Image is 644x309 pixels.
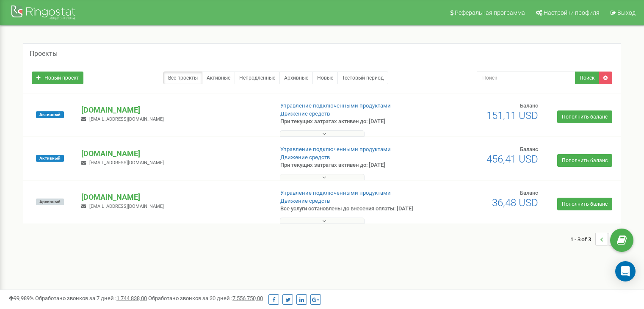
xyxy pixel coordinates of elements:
[81,105,266,116] p: [DOMAIN_NAME]
[477,72,575,84] input: Поиск
[486,110,538,121] span: 151,11 USD
[36,199,64,205] span: Архивный
[280,154,330,160] a: Движение средств
[280,102,391,109] a: Управление подключенными продуктами
[337,72,388,84] a: Тестовый период
[32,72,83,84] a: Новый проект
[116,295,147,301] u: 1 744 838,00
[520,190,538,196] span: Баланс
[575,72,599,84] button: Поиск
[312,72,338,84] a: Новые
[279,72,313,84] a: Архивные
[202,72,235,84] a: Активные
[36,111,64,118] span: Активный
[557,154,612,167] a: Пополнить баланс
[30,50,58,58] h5: Проекты
[570,224,621,254] nav: ...
[520,102,538,109] span: Баланс
[89,116,164,122] span: [EMAIL_ADDRESS][DOMAIN_NAME]
[35,295,147,301] span: Обработано звонков за 7 дней :
[280,118,416,126] p: При текущих затратах активен до: [DATE]
[163,72,202,84] a: Все проекты
[280,198,330,204] a: Движение средств
[557,110,612,123] a: Пополнить баланс
[617,9,636,16] span: Выход
[89,204,164,209] span: [EMAIL_ADDRESS][DOMAIN_NAME]
[557,198,612,210] a: Пополнить баланс
[232,295,263,301] u: 7 556 750,00
[280,146,391,152] a: Управление подключенными продуктами
[280,190,391,196] a: Управление подключенными продуктами
[148,295,263,301] span: Обработано звонков за 30 дней :
[81,148,266,159] p: [DOMAIN_NAME]
[280,161,416,169] p: При текущих затратах активен до: [DATE]
[280,110,330,117] a: Движение средств
[492,197,538,209] span: 36,48 USD
[544,9,600,16] span: Настройки профиля
[235,72,280,84] a: Непродленные
[8,295,34,301] span: 99,989%
[455,9,525,16] span: Реферальная программа
[570,233,595,246] span: 1 - 3 of 3
[36,155,64,162] span: Активный
[520,146,538,152] span: Баланс
[280,205,416,213] p: Все услуги остановлены до внесения оплаты: [DATE]
[81,192,266,203] p: [DOMAIN_NAME]
[486,153,538,165] span: 456,41 USD
[89,160,164,166] span: [EMAIL_ADDRESS][DOMAIN_NAME]
[615,261,636,281] div: Open Intercom Messenger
